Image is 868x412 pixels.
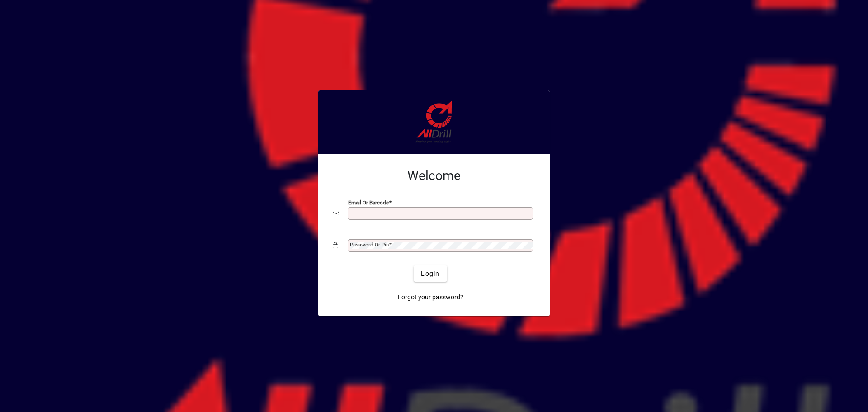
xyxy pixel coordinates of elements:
button: Login [414,265,447,282]
span: Forgot your password? [398,293,463,302]
span: Login [421,269,439,279]
h2: Welcome [333,168,535,184]
mat-label: Email or Barcode [348,199,389,206]
a: Forgot your password? [394,289,467,305]
mat-label: Password or Pin [350,242,389,248]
